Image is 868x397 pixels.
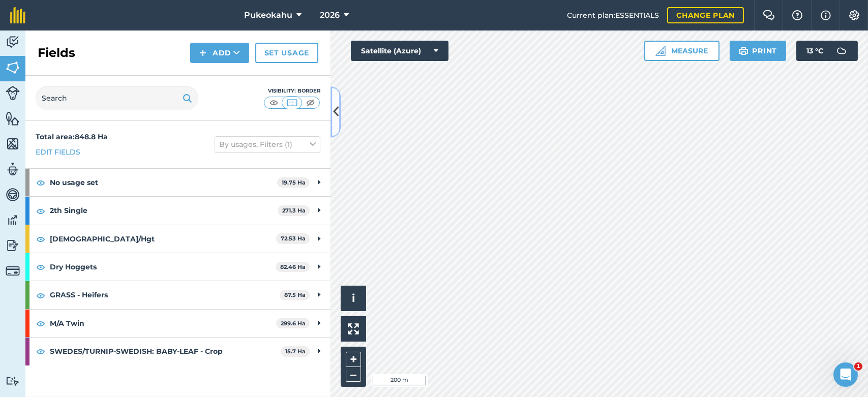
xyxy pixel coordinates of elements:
button: Satellite (Azure) [351,41,448,61]
img: svg+xml;base64,PD94bWwgdmVyc2lvbj0iMS4wIiBlbmNvZGluZz0idXRmLTgiPz4KPCEtLSBHZW5lcmF0b3I6IEFkb2JlIE... [6,376,20,386]
button: i [341,286,366,311]
img: svg+xml;base64,PHN2ZyB4bWxucz0iaHR0cDovL3d3dy53My5vcmcvMjAwMC9zdmciIHdpZHRoPSIxOCIgaGVpZ2h0PSIyNC... [36,205,45,217]
img: svg+xml;base64,PHN2ZyB4bWxucz0iaHR0cDovL3d3dy53My5vcmcvMjAwMC9zdmciIHdpZHRoPSIxOCIgaGVpZ2h0PSIyNC... [36,261,45,273]
img: svg+xml;base64,PD94bWwgdmVyc2lvbj0iMS4wIiBlbmNvZGluZz0idXRmLTgiPz4KPCEtLSBHZW5lcmF0b3I6IEFkb2JlIE... [6,162,20,177]
div: [DEMOGRAPHIC_DATA]/Hgt72.53 Ha [25,225,331,253]
img: svg+xml;base64,PHN2ZyB4bWxucz0iaHR0cDovL3d3dy53My5vcmcvMjAwMC9zdmciIHdpZHRoPSIxOCIgaGVpZ2h0PSIyNC... [36,345,45,357]
img: svg+xml;base64,PHN2ZyB4bWxucz0iaHR0cDovL3d3dy53My5vcmcvMjAwMC9zdmciIHdpZHRoPSI1NiIgaGVpZ2h0PSI2MC... [6,136,20,151]
button: Add [190,43,249,63]
img: svg+xml;base64,PD94bWwgdmVyc2lvbj0iMS4wIiBlbmNvZGluZz0idXRmLTgiPz4KPCEtLSBHZW5lcmF0b3I6IEFkb2JlIE... [6,238,20,253]
img: svg+xml;base64,PD94bWwgdmVyc2lvbj0iMS4wIiBlbmNvZGluZz0idXRmLTgiPz4KPCEtLSBHZW5lcmF0b3I6IEFkb2JlIE... [6,35,20,50]
div: SWEDES/TURNIP-SWEDISH: BABY-LEAF - Crop15.7 Ha [25,338,331,365]
img: Ruler icon [655,46,666,56]
strong: No usage set [50,169,277,196]
button: – [346,367,361,382]
img: svg+xml;base64,PHN2ZyB4bWxucz0iaHR0cDovL3d3dy53My5vcmcvMjAwMC9zdmciIHdpZHRoPSI1MCIgaGVpZ2h0PSI0MC... [267,98,280,108]
strong: 15.7 Ha [285,348,306,355]
strong: SWEDES/TURNIP-SWEDISH: BABY-LEAF - Crop [50,338,281,365]
div: Visibility: Border [263,87,320,95]
a: Set usage [255,43,318,63]
img: svg+xml;base64,PD94bWwgdmVyc2lvbj0iMS4wIiBlbmNvZGluZz0idXRmLTgiPz4KPCEtLSBHZW5lcmF0b3I6IEFkb2JlIE... [6,264,20,278]
img: svg+xml;base64,PHN2ZyB4bWxucz0iaHR0cDovL3d3dy53My5vcmcvMjAwMC9zdmciIHdpZHRoPSIxNyIgaGVpZ2h0PSIxNy... [821,9,831,21]
strong: 87.5 Ha [284,291,306,298]
img: svg+xml;base64,PHN2ZyB4bWxucz0iaHR0cDovL3d3dy53My5vcmcvMjAwMC9zdmciIHdpZHRoPSI1NiIgaGVpZ2h0PSI2MC... [6,60,20,75]
img: Two speech bubbles overlapping with the left bubble in the forefront [763,10,775,20]
h2: Fields [38,45,75,61]
button: + [346,352,361,367]
span: 13 ° C [806,41,823,61]
strong: Dry Hoggets [50,253,276,281]
strong: 299.6 Ha [281,320,306,327]
img: svg+xml;base64,PHN2ZyB4bWxucz0iaHR0cDovL3d3dy53My5vcmcvMjAwMC9zdmciIHdpZHRoPSIxOSIgaGVpZ2h0PSIyNC... [739,45,749,57]
strong: 2th Single [50,197,278,224]
div: M/A Twin299.6 Ha [25,310,331,337]
button: 13 °C [796,41,858,61]
strong: GRASS - Heifers [50,281,280,309]
input: Search [36,86,198,110]
div: 2th Single271.3 Ha [25,197,331,224]
img: svg+xml;base64,PHN2ZyB4bWxucz0iaHR0cDovL3d3dy53My5vcmcvMjAwMC9zdmciIHdpZHRoPSIxOSIgaGVpZ2h0PSIyNC... [183,92,192,104]
img: svg+xml;base64,PD94bWwgdmVyc2lvbj0iMS4wIiBlbmNvZGluZz0idXRmLTgiPz4KPCEtLSBHZW5lcmF0b3I6IEFkb2JlIE... [6,212,20,228]
img: svg+xml;base64,PD94bWwgdmVyc2lvbj0iMS4wIiBlbmNvZGluZz0idXRmLTgiPz4KPCEtLSBHZW5lcmF0b3I6IEFkb2JlIE... [831,41,852,61]
strong: 19.75 Ha [282,179,306,186]
div: GRASS - Heifers87.5 Ha [25,281,331,309]
img: svg+xml;base64,PHN2ZyB4bWxucz0iaHR0cDovL3d3dy53My5vcmcvMjAwMC9zdmciIHdpZHRoPSIxOCIgaGVpZ2h0PSIyNC... [36,233,45,245]
button: By usages, Filters (1) [215,136,320,152]
strong: Total area : 848.8 Ha [36,132,108,141]
strong: 72.53 Ha [281,235,306,242]
span: Pukeokahu [244,9,292,21]
a: Edit fields [36,146,80,158]
img: svg+xml;base64,PHN2ZyB4bWxucz0iaHR0cDovL3d3dy53My5vcmcvMjAwMC9zdmciIHdpZHRoPSI1MCIgaGVpZ2h0PSI0MC... [286,98,298,108]
div: Dry Hoggets82.46 Ha [25,253,331,281]
img: Four arrows, one pointing top left, one top right, one bottom right and the last bottom left [348,323,359,334]
img: svg+xml;base64,PHN2ZyB4bWxucz0iaHR0cDovL3d3dy53My5vcmcvMjAwMC9zdmciIHdpZHRoPSI1NiIgaGVpZ2h0PSI2MC... [6,111,20,126]
a: Change plan [667,7,744,23]
span: i [352,292,355,304]
span: 1 [854,362,862,371]
img: svg+xml;base64,PHN2ZyB4bWxucz0iaHR0cDovL3d3dy53My5vcmcvMjAwMC9zdmciIHdpZHRoPSIxOCIgaGVpZ2h0PSIyNC... [36,176,45,189]
button: Print [730,41,787,61]
button: Measure [644,41,720,61]
strong: 82.46 Ha [280,263,306,270]
img: svg+xml;base64,PHN2ZyB4bWxucz0iaHR0cDovL3d3dy53My5vcmcvMjAwMC9zdmciIHdpZHRoPSI1MCIgaGVpZ2h0PSI0MC... [304,98,317,108]
img: fieldmargin Logo [10,7,25,23]
img: svg+xml;base64,PHN2ZyB4bWxucz0iaHR0cDovL3d3dy53My5vcmcvMjAwMC9zdmciIHdpZHRoPSIxOCIgaGVpZ2h0PSIyNC... [36,289,45,301]
strong: M/A Twin [50,310,276,337]
strong: [DEMOGRAPHIC_DATA]/Hgt [50,225,276,253]
img: svg+xml;base64,PD94bWwgdmVyc2lvbj0iMS4wIiBlbmNvZGluZz0idXRmLTgiPz4KPCEtLSBHZW5lcmF0b3I6IEFkb2JlIE... [6,187,20,202]
span: 2026 [320,9,340,21]
span: Current plan : ESSENTIALS [567,10,659,21]
strong: 271.3 Ha [282,207,306,214]
div: No usage set19.75 Ha [25,169,331,196]
img: svg+xml;base64,PHN2ZyB4bWxucz0iaHR0cDovL3d3dy53My5vcmcvMjAwMC9zdmciIHdpZHRoPSIxOCIgaGVpZ2h0PSIyNC... [36,317,45,329]
img: svg+xml;base64,PHN2ZyB4bWxucz0iaHR0cDovL3d3dy53My5vcmcvMjAwMC9zdmciIHdpZHRoPSIxNCIgaGVpZ2h0PSIyNC... [199,47,206,59]
img: svg+xml;base64,PD94bWwgdmVyc2lvbj0iMS4wIiBlbmNvZGluZz0idXRmLTgiPz4KPCEtLSBHZW5lcmF0b3I6IEFkb2JlIE... [6,86,20,100]
iframe: Intercom live chat [833,362,858,387]
img: A cog icon [848,10,860,20]
img: A question mark icon [791,10,803,20]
